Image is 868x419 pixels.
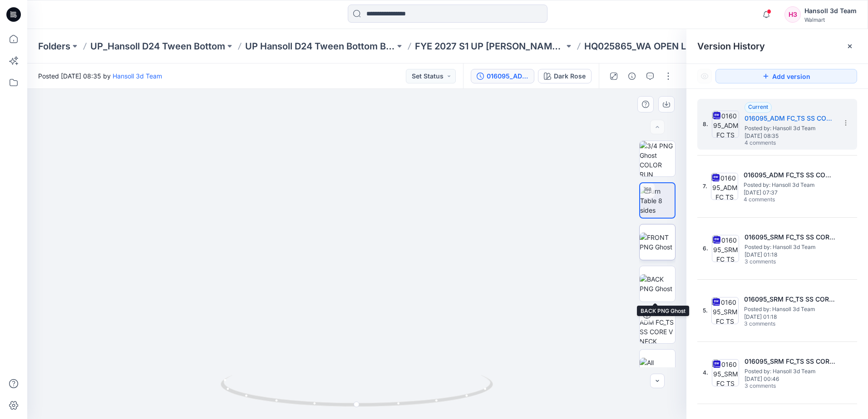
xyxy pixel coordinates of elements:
[715,69,857,83] button: Add version
[38,40,70,53] a: Folders
[745,252,835,258] span: [DATE] 01:18
[744,305,835,314] span: Posted by: Hansoll 3d Team
[113,72,162,80] a: Hansoll 3d Team
[640,233,675,252] img: FRONT PNG Ghost
[703,307,708,315] span: 5.
[703,244,708,253] span: 6.
[745,232,835,243] h5: 016095_SRM FC_TS SS CORE V NECK TEE_SLUB VER.
[640,308,675,343] img: 016095_ADM FC_TS SS CORE V NECK TEE_SLUB JERSEY. Dark Rose
[712,235,739,262] img: 016095_SRM FC_TS SS CORE V NECK TEE_SLUB VER.
[745,383,808,390] span: 3 comments
[703,120,708,128] span: 8.
[640,358,675,377] img: All colorways
[744,196,807,204] span: 4 comments
[744,180,834,190] span: Posted by: Hansoll 3d Team
[748,103,768,110] span: Current
[745,113,835,124] h5: 016095_ADM FC_TS SS CORE V NECK TEE_SLUB JERSEY.
[846,43,853,50] button: Close
[745,124,835,133] span: Posted by: Hansoll 3d Team
[703,369,708,377] span: 4.
[711,173,738,200] img: 016095_ADM FC_TS SS CORE V NECK TEE_NORMAL JERSEY.
[744,190,834,196] span: [DATE] 07:37
[697,41,765,52] span: Version History
[745,367,835,376] span: Posted by: Hansoll 3d Team
[487,71,528,81] div: 016095_ADM FC_TS SS CORE V NECK TEE_SLUB JERSEY.
[245,40,395,53] a: UP Hansoll D24 Tween Bottom Board
[745,258,808,266] span: 3 comments
[703,182,707,190] span: 7.
[712,111,739,138] img: 016095_ADM FC_TS SS CORE V NECK TEE_SLUB JERSEY.
[640,141,675,176] img: 3/4 PNG Ghost COLOR RUN
[538,69,592,83] button: Dark Rose
[554,71,586,81] div: Dark Rose
[471,69,534,83] button: 016095_ADM FC_TS SS CORE V NECK TEE_SLUB JERSEY.
[744,170,834,180] h5: 016095_ADM FC_TS SS CORE V NECK TEE_NORMAL JERSEY.
[640,274,675,293] img: BACK PNG Ghost
[784,6,801,23] div: H3
[90,40,225,53] a: UP_Hansoll D24 Tween Bottom
[711,297,739,324] img: 016095_SRM FC_TS SS CORE V NECK TEE_SLUB VER.
[640,186,675,215] img: Turn Table 8 sides
[745,140,808,147] span: 4 comments
[745,356,835,367] h5: 016095_SRM FC_TS SS CORE V NECK TEE
[38,71,162,81] span: Posted [DATE] 08:35 by
[625,69,639,83] button: Details
[744,314,835,320] span: [DATE] 01:18
[745,243,835,252] span: Posted by: Hansoll 3d Team
[744,321,808,328] span: 3 comments
[744,294,835,305] h5: 016095_SRM FC_TS SS CORE V NECK TEE_SLUB VER.
[745,133,835,139] span: [DATE] 08:35
[415,40,565,53] a: FYE 2027 S1 UP [PERSON_NAME] BOTTOM
[697,69,712,83] button: Show Hidden Versions
[584,40,725,53] p: HQ025865_WA OPEN LEG PANT
[712,359,739,386] img: 016095_SRM FC_TS SS CORE V NECK TEE
[745,376,835,382] span: [DATE] 00:46
[804,16,857,23] div: Walmart
[804,5,857,16] div: Hansoll 3d Team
